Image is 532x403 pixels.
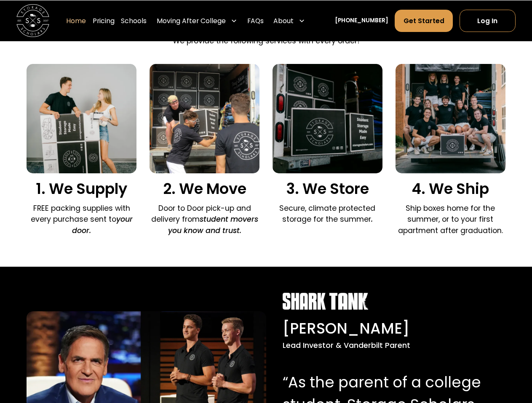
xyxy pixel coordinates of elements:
[16,4,49,37] img: Storage Scholars main logo
[335,16,388,25] a: [PHONE_NUMBER]
[150,64,259,174] img: Door to door pick and delivery.
[27,203,136,236] p: FREE packing supplies with every purchase sent to
[27,180,136,198] h3: 1. We Supply
[157,16,226,25] div: Moving After College
[270,9,308,32] div: About
[72,214,133,235] em: your door.
[27,64,136,174] img: We supply packing materials.
[150,180,259,198] h3: 2. We Move
[371,214,373,224] em: .
[460,9,516,32] a: Log In
[273,203,382,225] p: Secure, climate protected storage for the summer
[66,9,86,32] a: Home
[273,16,294,25] div: About
[396,203,505,236] p: Ship boxes home for the summer, or to your first apartment after graduation.
[395,9,453,32] a: Get Started
[247,9,264,32] a: FAQs
[283,340,502,351] div: Lead Investor & Vanderbilt Parent
[16,4,49,37] a: home
[168,214,258,235] em: student movers you know and trust.
[273,180,382,198] h3: 3. We Store
[283,293,368,310] img: Shark Tank white logo.
[273,64,382,174] img: We store your boxes.
[93,9,115,32] a: Pricing
[396,64,505,174] img: We ship your belongings.
[283,318,502,340] div: [PERSON_NAME]
[396,180,505,198] h3: 4. We Ship
[153,9,241,32] div: Moving After College
[150,203,259,236] p: Door to Door pick-up and delivery from
[121,9,147,32] a: Schools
